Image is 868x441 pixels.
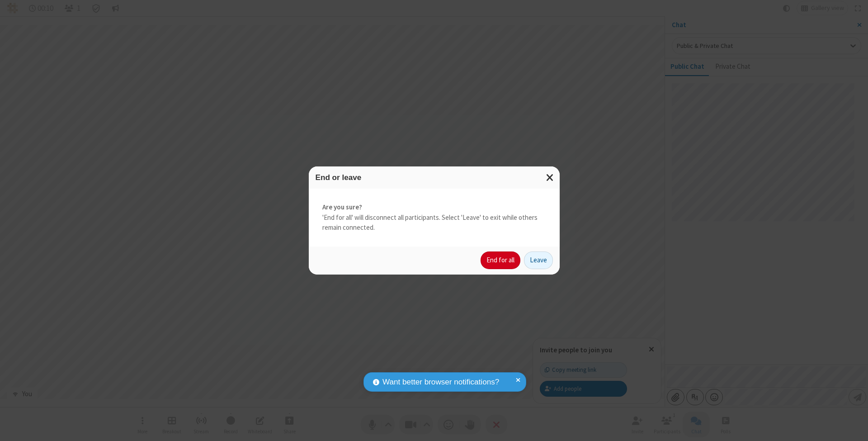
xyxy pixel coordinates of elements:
[481,251,520,270] button: End for all
[322,202,546,213] strong: Are you sure?
[382,376,499,388] span: Want better browser notifications?
[316,173,553,182] h3: End or leave
[309,189,560,247] div: 'End for all' will disconnect all participants. Select 'Leave' to exit while others remain connec...
[541,166,560,189] button: Close modal
[524,251,553,270] button: Leave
